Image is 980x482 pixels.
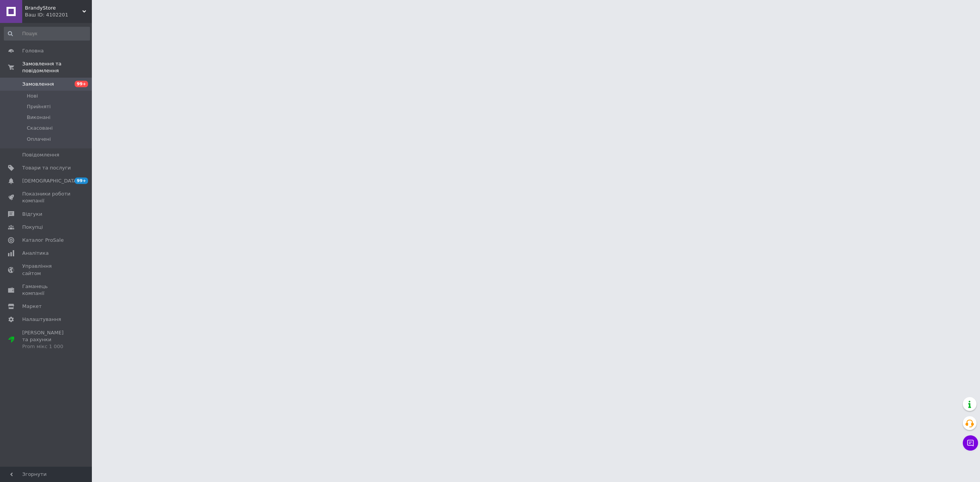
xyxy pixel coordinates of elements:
[22,60,92,74] span: Замовлення та повідомлення
[27,93,38,99] span: Нові
[22,191,71,204] span: Показники роботи компанії
[22,164,71,171] span: Товари та послуги
[75,177,88,184] span: 99+
[22,329,71,350] span: [PERSON_NAME] та рахунки
[4,27,90,41] input: Пошук
[22,237,64,244] span: Каталог ProSale
[22,263,71,277] span: Управління сайтом
[27,136,51,143] span: Оплачені
[22,151,59,158] span: Повідомлення
[75,81,88,87] span: 99+
[22,177,79,184] span: [DEMOGRAPHIC_DATA]
[22,211,42,218] span: Відгуки
[25,5,82,11] span: BrandyStore
[22,224,43,231] span: Покупці
[963,435,978,451] button: Чат з покупцем
[22,81,54,88] span: Замовлення
[25,11,92,18] div: Ваш ID: 4102201
[27,125,53,132] span: Скасовані
[22,283,71,297] span: Гаманець компанії
[27,103,51,110] span: Прийняті
[22,303,42,310] span: Маркет
[22,47,44,54] span: Головна
[22,250,49,257] span: Аналітика
[27,114,51,121] span: Виконані
[22,343,71,350] div: Prom мікс 1 000
[22,316,61,323] span: Налаштування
